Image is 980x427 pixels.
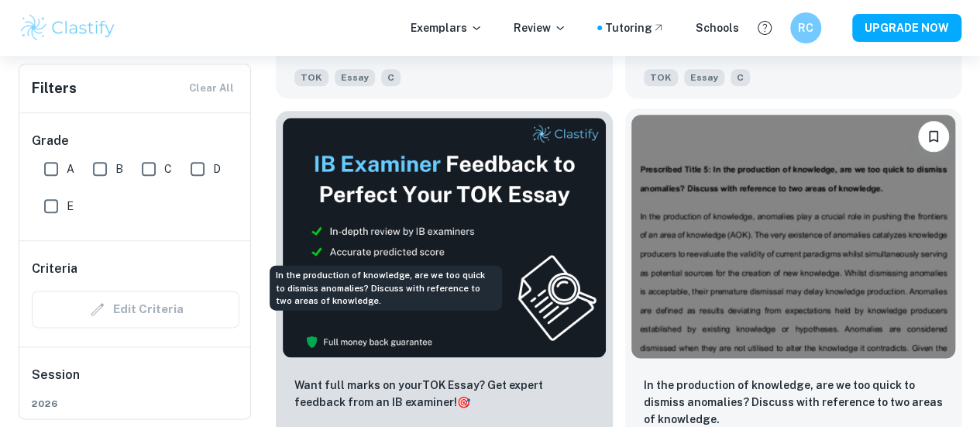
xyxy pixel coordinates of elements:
p: Want full marks on your TOK Essay ? Get expert feedback from an IB examiner! [294,377,594,411]
span: TOK [294,69,328,86]
button: UPGRADE NOW [852,14,961,42]
h6: RC [797,19,815,36]
span: D [213,160,221,177]
h6: Criteria [32,260,77,278]
h6: Session [32,366,239,397]
span: Essay [335,69,375,86]
p: Exemplars [411,19,483,36]
a: Schools [696,19,739,36]
div: In the production of knowledge, are we too quick to dismiss anomalies? Discuss with reference to ... [270,265,502,310]
span: A [67,160,74,177]
img: Clastify logo [19,12,117,43]
span: C [731,69,750,86]
button: RC [790,12,821,43]
img: TOK Essay example thumbnail: In the production of knowledge, are we t [631,115,956,358]
p: Review [514,19,566,36]
span: 2026 [32,397,239,411]
div: Criteria filters are unavailable when searching by topic [32,291,239,328]
button: Help and Feedback [751,15,778,41]
span: C [381,69,401,86]
span: TOK [644,69,678,86]
span: B [115,160,123,177]
span: E [67,198,74,215]
button: Bookmark [918,121,949,152]
span: 🎯 [457,396,470,408]
a: Tutoring [605,19,665,36]
h6: Grade [32,132,239,150]
img: Thumbnail [282,117,607,358]
span: Essay [684,69,724,86]
h6: Filters [32,77,77,99]
span: C [164,160,172,177]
